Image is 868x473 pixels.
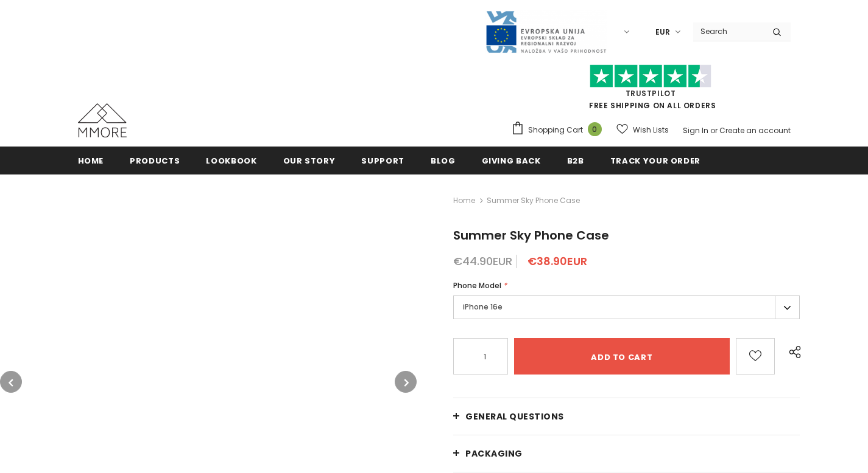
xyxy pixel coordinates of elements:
[453,193,475,208] a: Home
[511,121,608,139] a: Shopping Cart 0
[485,10,607,54] img: Javni Razpis
[567,147,584,174] a: B2B
[361,155,404,167] span: support
[710,125,718,136] span: or
[485,26,607,36] a: Javni Razpis
[487,193,580,208] span: Summer Sky Phone Case
[616,119,669,140] a: Wish Lists
[528,124,583,136] span: Shopping Cart
[453,295,800,319] label: iPhone 16e
[78,147,104,174] a: Home
[610,155,700,167] span: Track your order
[567,155,584,167] span: B2B
[465,447,523,460] span: PACKAGING
[453,435,800,472] a: PACKAGING
[655,26,670,38] span: EUR
[453,227,609,244] span: Summer Sky Phone Case
[453,280,501,291] span: Phone Model
[130,155,180,167] span: Products
[453,398,800,435] a: General Questions
[465,410,564,423] span: General Questions
[590,64,711,88] img: Trust Pilot Stars
[283,147,336,174] a: Our Story
[482,147,541,174] a: Giving back
[431,147,456,174] a: Blog
[482,155,541,167] span: Giving back
[626,88,676,98] a: Trustpilot
[206,147,256,174] a: Lookbook
[511,70,791,111] span: FREE SHIPPING ON ALL ORDERS
[283,155,336,167] span: Our Story
[610,147,700,174] a: Track your order
[361,147,404,174] a: support
[528,254,587,269] span: €38.90EUR
[514,338,730,375] input: Add to cart
[719,125,791,136] a: Create an account
[633,124,669,136] span: Wish Lists
[453,254,512,269] span: €44.90EUR
[588,122,602,136] span: 0
[206,155,256,167] span: Lookbook
[431,155,456,167] span: Blog
[78,103,127,137] img: MMORE Cases
[683,125,708,136] a: Sign In
[693,22,763,40] input: Search Site
[130,147,180,174] a: Products
[78,155,104,167] span: Home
